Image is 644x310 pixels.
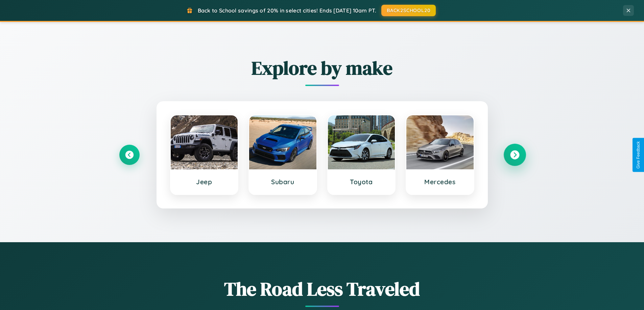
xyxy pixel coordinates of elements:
[198,7,376,14] span: Back to School savings of 20% in select cities! Ends [DATE] 10am PT.
[177,178,231,186] h3: Jeep
[119,276,525,302] h1: The Road Less Traveled
[335,178,388,186] h3: Toyota
[636,141,641,169] div: Give Feedback
[381,5,436,16] button: BACK2SCHOOL20
[119,55,525,81] h2: Explore by make
[256,178,310,186] h3: Subaru
[413,178,467,186] h3: Mercedes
